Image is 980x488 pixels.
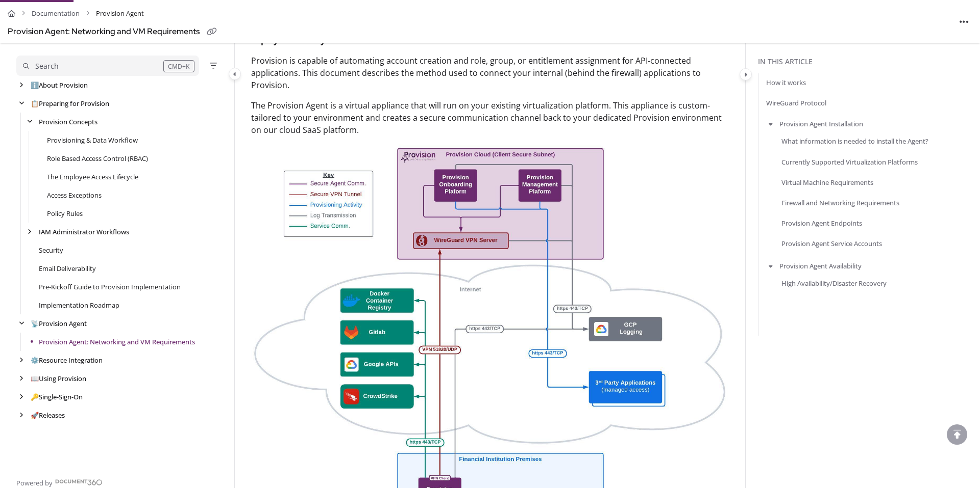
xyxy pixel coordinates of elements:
[55,479,103,485] img: Document360
[16,392,27,402] div: arrow
[47,135,138,145] a: Provisioning & Data Workflow
[251,55,729,91] p: Provision is capable of automating account creation and role, group, or entitlement assignment fo...
[24,117,35,127] div: arrow
[47,208,83,219] a: Policy Rules
[8,6,15,21] a: Home
[31,373,86,384] a: Using Provision
[16,80,27,90] div: arrow
[31,392,83,402] a: Single-Sign-On
[779,261,862,271] a: Provision Agent Availability
[31,355,103,365] a: Resource Integration
[204,24,220,40] button: Copy link of
[31,98,109,109] a: Preparing for Provision
[39,117,97,127] a: Provision Concepts
[31,99,39,108] span: 📋
[781,177,873,187] a: Virtual Machine Requirements
[766,118,775,129] button: arrow
[8,24,200,39] div: Provision Agent: Networking and VM Requirements
[229,68,241,80] button: Category toggle
[31,411,39,420] span: 🚀
[956,13,972,30] button: Article more options
[39,245,63,255] a: Security
[781,238,882,249] a: Provision Agent Service Accounts
[779,119,863,129] a: Provision Agent Installation
[781,278,887,288] a: High Availability/Disaster Recovery
[31,374,39,383] span: 📖
[39,282,181,292] a: Pre-Kickoff Guide to Provision Implementation
[766,98,826,108] a: WireGuard Protocol
[16,478,53,488] span: Powered by
[31,410,65,420] a: Releases
[947,424,967,445] div: scroll to top
[96,6,144,21] span: Provision Agent
[39,263,96,274] a: Email Deliverability
[781,218,862,228] a: Provision Agent Endpoints
[47,190,102,200] a: Access Exceptions
[781,156,918,167] a: Currently Supported Virtualization Platforms
[31,80,88,90] a: About Provision
[31,392,39,401] span: 🔑
[740,68,752,80] button: Category toggle
[781,198,899,208] a: Firewall and Networking Requirements
[31,356,39,365] span: ⚙️
[16,356,27,365] div: arrow
[781,136,928,146] a: What information is needed to install the Agent?
[16,411,27,420] div: arrow
[207,60,219,72] button: Filter
[35,61,59,72] div: Search
[766,77,806,88] a: How it works
[163,60,194,72] div: CMD+K
[31,80,39,90] span: ℹ️
[32,6,80,21] a: Documentation
[766,260,775,272] button: arrow
[39,337,195,347] a: Provision Agent: Networking and VM Requirements
[47,172,138,182] a: The Employee Access Lifecycle
[39,300,119,310] a: Implementation Roadmap
[47,153,148,164] a: Role Based Access Control (RBAC)
[24,227,35,237] div: arrow
[39,227,129,237] a: IAM Administrator Workflows
[31,318,87,329] a: Provision Agent
[251,99,729,136] p: The Provision Agent is a virtual appliance that will run on your existing virtualization platform...
[16,99,27,109] div: arrow
[16,374,27,384] div: arrow
[16,476,103,488] a: Powered by Document360 - opens in a new tab
[16,56,199,76] button: Search
[16,319,27,329] div: arrow
[31,319,39,328] span: 📡
[758,56,976,67] div: In this article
